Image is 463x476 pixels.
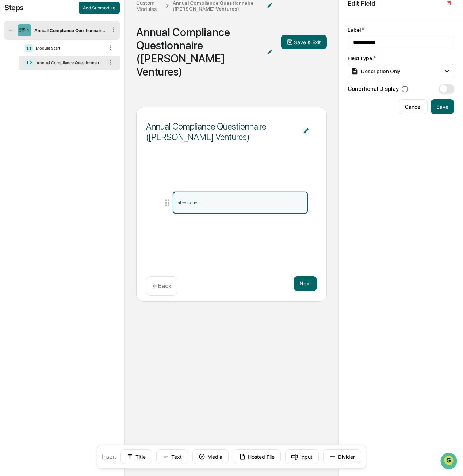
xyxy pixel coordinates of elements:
[126,225,135,234] button: Send
[348,85,409,93] div: Conditional Display
[192,449,229,464] button: Media
[156,449,188,464] button: Text
[33,46,104,51] div: Module Start
[146,121,295,142] div: Annual Compliance Questionnaire ([PERSON_NAME] Ventures)
[79,2,120,14] button: Add Submodule
[31,28,107,33] div: Annual Compliance Questionnaire ([PERSON_NAME] Ventures)
[47,2,129,81] div: Hello - i wanted to start creating an annual questionnaire/attestation. once created, rather than...
[399,99,428,114] button: Cancel
[285,449,319,464] button: Input
[233,449,281,464] button: Hosted File
[351,67,400,75] div: Description Only
[7,6,16,15] button: back
[348,27,454,33] div: Label
[97,445,366,469] div: Insert
[47,191,129,208] div: More than happy to hop on a call if that's easier. Thanks!
[348,55,454,61] div: Field Type
[27,28,29,33] div: 1
[173,192,308,214] div: Introduction
[47,91,129,118] div: additionally, can i change the task type once it's been created as long as it's not active?
[176,200,304,206] p: Introduction
[440,452,459,472] iframe: Open customer support
[120,449,152,464] button: Title
[25,59,34,67] div: 1.2
[281,35,327,49] button: Save & Exit
[266,49,273,56] img: Additional Document Icon
[4,3,24,12] div: Steps
[152,283,171,289] p: ← Back
[19,6,28,15] img: Go home
[25,44,33,52] div: 1.1
[323,449,361,464] button: Divider
[266,2,273,9] img: Additional Document Icon
[136,26,259,78] div: Annual Compliance Questionnaire ([PERSON_NAME] Ventures)
[431,99,454,114] button: Save
[294,276,317,291] button: Next
[34,60,104,65] div: Annual Compliance Questionnaire ([PERSON_NAME] Ventures)
[47,128,129,180] div: is there a way to create a new attestation without assigning it to any users? the goal is to buil...
[302,127,310,135] img: Additional Document Icon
